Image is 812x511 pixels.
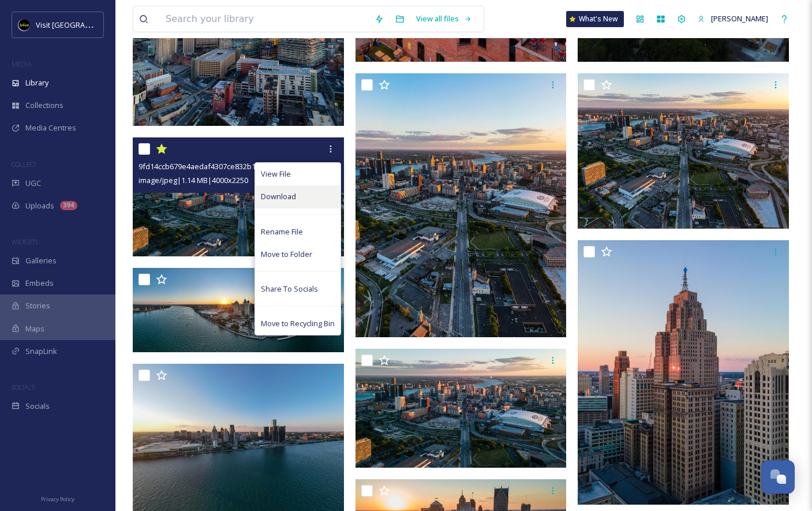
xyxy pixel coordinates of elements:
span: Share To Socials [261,284,318,294]
img: Mo Pop (1).jpg [133,268,344,352]
span: Collections [25,100,63,111]
span: Library [25,77,48,88]
button: Open Chat [761,460,795,494]
span: UGC [25,178,41,189]
span: Socials [25,401,50,412]
input: Search your library [160,6,369,32]
span: Move to Folder [261,249,312,260]
span: Media Centres [25,122,76,133]
span: MEDIA [12,59,32,68]
span: SnapLink [25,346,57,357]
img: 97a9c95d05018ae403d331b0d727b8ca821626c9950789868021698d15478919.jpg [578,73,789,229]
span: Galleries [25,255,57,266]
img: d14841fd0091f3522af7124557c25e184a1099c01caf6d6e713ccd248f05331f.jpg [356,73,567,338]
a: Privacy Policy [41,491,74,505]
span: Uploads [25,200,54,211]
span: COLLECT [12,160,36,169]
span: Move to Recycling Bin [261,318,335,329]
span: SOCIALS [12,383,35,391]
div: 394 [60,201,77,210]
span: 9fd14ccb679e4aedaf4307ce832b1f3e669c6d9f35cd9a02134619ed4dfe3dc4.jpg [139,161,409,171]
a: View all files [410,8,478,30]
span: Privacy Policy [41,495,74,503]
span: image/jpeg | 1.14 MB | 4000 x 2250 [139,175,248,185]
span: Stories [25,300,50,311]
span: Download [261,191,296,202]
span: Embeds [25,278,54,289]
span: Maps [25,323,44,334]
a: [PERSON_NAME] [692,8,774,30]
img: 9fd14ccb679e4aedaf4307ce832b1f3e669c6d9f35cd9a02134619ed4dfe3dc4.jpg [133,137,344,256]
span: View File [261,169,291,180]
a: What's New [566,11,624,27]
img: 3f13c0784c10fc3239979b27b313646d1ec22c6f8305b410f35786dd82e6e503.jpg [356,349,567,468]
span: [PERSON_NAME] [711,13,768,24]
span: WIDGETS [12,237,38,246]
span: Visit [GEOGRAPHIC_DATA] [36,19,125,30]
span: Rename File [261,226,303,237]
img: 4f5eb2c9c3214951a37927df248842dc7fe100beaa4443976df94336daccedb6.jpg [578,240,789,505]
img: VISIT%20DETROIT%20LOGO%20-%20BLACK%20BACKGROUND.png [18,19,30,31]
